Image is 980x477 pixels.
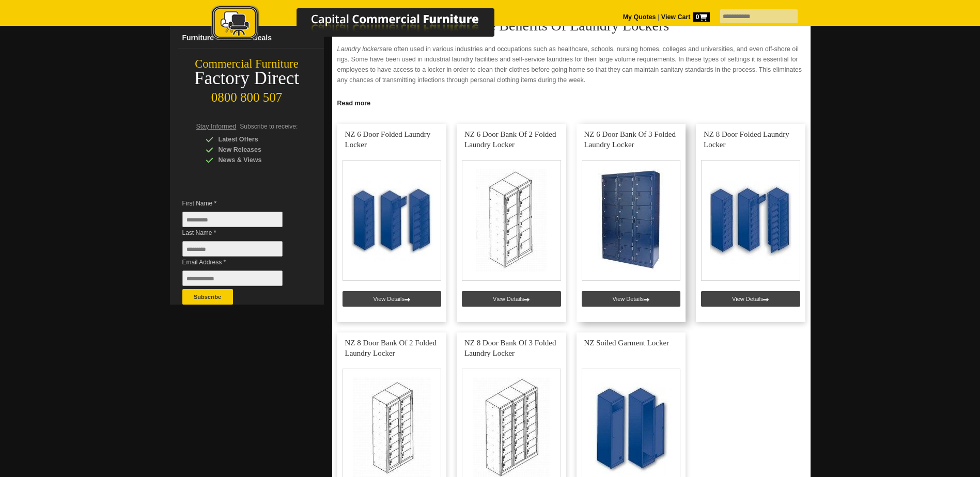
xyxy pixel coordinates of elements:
div: Factory Direct [170,71,324,86]
a: View Cart0 [659,13,709,21]
div: New Releases [206,145,304,155]
p: are often used in various industries and occupations such as healthcare, schools, nursing homes, ... [337,44,805,85]
button: Subscribe [182,289,233,305]
input: Email Address * [182,271,283,286]
span: Subscribe to receive: [240,123,298,130]
a: Capital Commercial Furniture Logo [183,5,545,46]
strong: View Cart [661,13,710,21]
div: News & Views [206,155,304,165]
div: 0800 800 507 [170,85,324,105]
span: Email Address * [182,257,298,267]
h2: The Benefits Of Laundry Lockers [337,18,805,34]
a: Click to read more [332,96,811,108]
span: Last Name * [182,228,298,238]
a: Furniture Clearance Deals [178,27,324,49]
img: Capital Commercial Furniture Logo [183,5,545,43]
div: Commercial Furniture [170,57,324,71]
div: Latest Offers [206,134,304,145]
span: 0 [693,12,710,22]
span: Stay Informed [196,123,237,130]
input: Last Name * [182,241,283,257]
a: My Quotes [623,13,656,21]
span: First Name * [182,198,298,209]
input: First Name * [182,212,283,227]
